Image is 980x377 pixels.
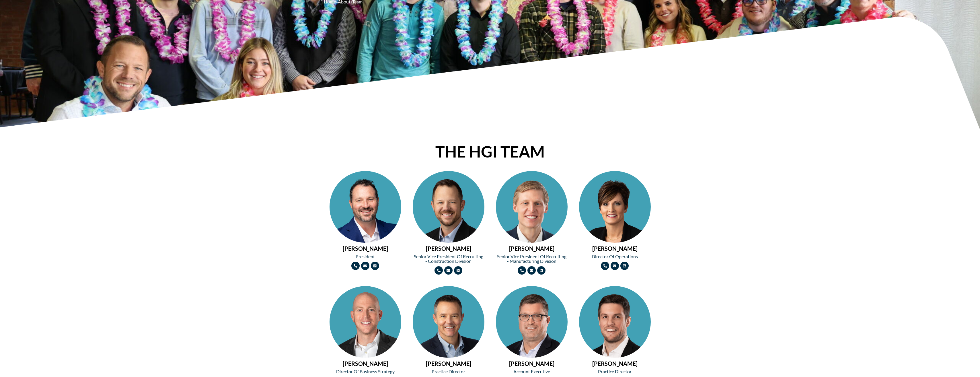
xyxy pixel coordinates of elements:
[413,246,484,251] h2: [PERSON_NAME]
[413,369,484,374] h2: Practice Director
[579,369,651,374] h2: Practice Director
[413,254,484,263] h2: Senior Vice President of Recruiting - Construction Division
[579,361,651,366] h2: [PERSON_NAME]
[330,361,401,366] h2: [PERSON_NAME]
[413,361,484,366] h2: [PERSON_NAME]
[330,254,401,259] h2: President
[579,246,651,251] h2: [PERSON_NAME]
[330,369,401,374] h2: Director of Business Strategy
[496,361,568,366] h2: [PERSON_NAME]
[496,254,568,263] h2: Senior Vice President of Recruiting - Manufacturing Division
[330,246,401,251] h2: [PERSON_NAME]
[579,254,651,259] h2: Director of Operations
[327,144,654,160] h2: THE HGI TEAM
[496,246,568,251] h2: [PERSON_NAME]
[496,369,568,374] h2: Account Executive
